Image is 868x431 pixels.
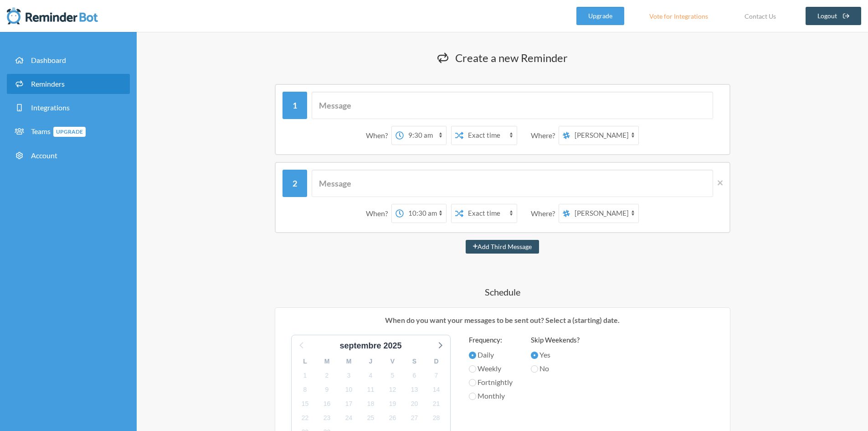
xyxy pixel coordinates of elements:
[469,363,513,374] label: Weekly
[408,398,421,410] span: lundi 20 octobre 2025
[531,363,580,374] label: No
[408,369,421,382] span: lundi 6 octobre 2025
[386,398,399,410] span: dimanche 19 octobre 2025
[430,383,443,396] span: mardi 14 octobre 2025
[469,335,513,345] label: Frequency:
[366,126,391,145] div: When?
[576,7,624,25] a: Upgrade
[806,7,862,25] a: Logout
[316,354,338,369] div: M
[466,240,539,254] button: Add Third Message
[365,398,377,410] span: samedi 18 octobre 2025
[229,286,776,298] h4: Schedule
[7,7,98,25] img: Reminder Bot
[336,340,405,352] div: septembre 2025
[386,412,399,425] span: dimanche 26 octobre 2025
[312,170,713,197] input: Message
[455,51,568,64] span: Create a new Reminder
[321,369,334,382] span: jeudi 2 octobre 2025
[386,369,399,382] span: dimanche 5 octobre 2025
[430,412,443,425] span: mardi 28 octobre 2025
[31,127,86,135] span: Teams
[31,79,65,88] span: Reminders
[365,412,377,425] span: samedi 25 octobre 2025
[469,379,476,386] input: Fortnightly
[321,383,334,396] span: jeudi 9 octobre 2025
[408,412,421,425] span: lundi 27 octobre 2025
[733,7,787,25] a: Contact Us
[282,315,723,326] p: When do you want your messages to be sent out? Select a (starting) date.
[430,369,443,382] span: mardi 7 octobre 2025
[343,412,355,425] span: vendredi 24 octobre 2025
[31,103,70,112] span: Integrations
[294,354,316,369] div: L
[531,335,580,345] label: Skip Weekends?
[7,121,130,142] a: TeamsUpgrade
[638,7,719,25] a: Vote for Integrations
[321,398,334,410] span: jeudi 16 octobre 2025
[365,369,377,382] span: samedi 4 octobre 2025
[53,127,86,137] span: Upgrade
[366,204,391,223] div: When?
[7,74,130,94] a: Reminders
[7,145,130,166] a: Account
[299,383,312,396] span: mercredi 8 octobre 2025
[343,383,355,396] span: vendredi 10 octobre 2025
[531,349,580,360] label: Yes
[430,398,443,410] span: mardi 21 octobre 2025
[531,204,559,223] div: Where?
[531,365,538,373] input: No
[426,354,447,369] div: D
[299,412,312,425] span: mercredi 22 octobre 2025
[469,390,513,401] label: Monthly
[299,369,312,382] span: mercredi 1 octobre 2025
[531,352,538,359] input: Yes
[469,365,476,373] input: Weekly
[338,354,360,369] div: M
[382,354,404,369] div: V
[469,352,476,359] input: Daily
[360,354,382,369] div: J
[7,98,130,118] a: Integrations
[312,92,713,119] input: Message
[469,377,513,388] label: Fortnightly
[343,398,355,410] span: vendredi 17 octobre 2025
[343,369,355,382] span: vendredi 3 octobre 2025
[7,50,130,70] a: Dashboard
[531,126,559,145] div: Where?
[299,398,312,410] span: mercredi 15 octobre 2025
[404,354,426,369] div: S
[386,383,399,396] span: dimanche 12 octobre 2025
[408,383,421,396] span: lundi 13 octobre 2025
[31,56,66,64] span: Dashboard
[365,383,377,396] span: samedi 11 octobre 2025
[31,151,57,160] span: Account
[321,412,334,425] span: jeudi 23 octobre 2025
[469,349,513,360] label: Daily
[469,393,476,400] input: Monthly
